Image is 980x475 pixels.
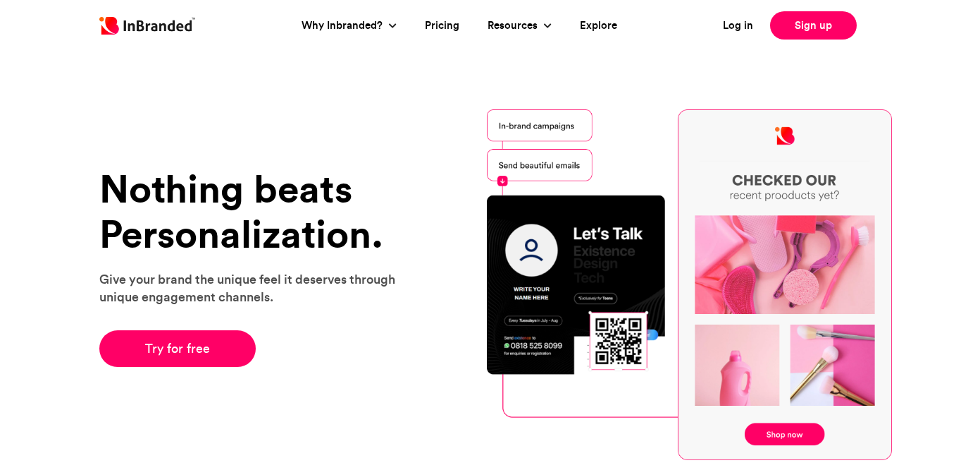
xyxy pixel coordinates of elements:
a: Log in [723,18,753,34]
a: Why Inbranded? [302,18,386,34]
a: Explore [580,18,617,34]
img: Inbranded [99,17,195,35]
p: Give your brand the unique feel it deserves through unique engagement channels. [99,270,413,306]
a: Try for free [99,330,256,367]
a: Sign up [770,11,857,40]
a: Resources [488,18,541,34]
h1: Nothing beats Personalization. [99,167,413,256]
a: Pricing [425,18,459,34]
